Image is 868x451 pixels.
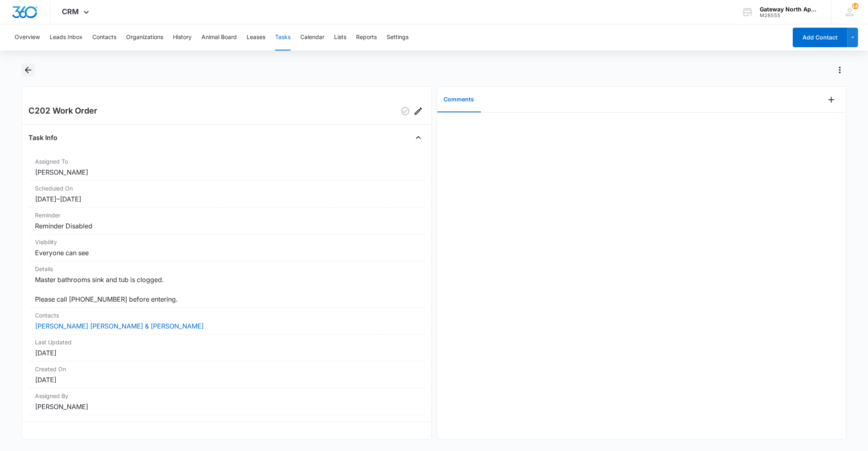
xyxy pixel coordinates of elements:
[173,24,192,50] button: History
[300,24,324,50] button: Calendar
[35,275,418,304] dd: Master bathrooms sink and tub is clogged. Please call [PHONE_NUMBER] before entering.
[760,13,819,18] div: account id
[62,7,79,16] span: CRM
[28,234,424,261] div: VisibilityEveryone can see
[201,24,237,50] button: Animal Board
[35,365,418,373] dt: Created On
[35,322,204,330] a: [PERSON_NAME] [PERSON_NAME] & [PERSON_NAME]
[412,105,425,118] button: Edit
[28,388,424,415] div: Assigned By[PERSON_NAME]
[35,392,418,400] dt: Assigned By
[760,6,819,13] div: account name
[35,248,418,258] dd: Everyone can see
[28,335,424,361] div: Last Updated[DATE]
[28,105,97,118] h2: C202 Work Order
[275,24,291,50] button: Tasks
[50,24,83,50] button: Leads Inbox
[852,3,859,9] span: 145
[28,154,424,181] div: Assigned To[PERSON_NAME]
[22,63,34,77] button: Back
[28,208,424,234] div: ReminderReminder Disabled
[92,24,116,50] button: Contacts
[334,24,346,50] button: Lists
[35,348,418,358] dd: [DATE]
[387,24,409,50] button: Settings
[437,87,481,112] button: Comments
[28,361,424,388] div: Created On[DATE]
[356,24,377,50] button: Reports
[35,167,418,177] dd: [PERSON_NAME]
[412,131,425,144] button: Close
[825,93,838,106] button: Add Comment
[35,221,418,231] dd: Reminder Disabled
[35,311,418,320] dt: Contacts
[35,338,418,346] dt: Last Updated
[833,63,846,77] button: Actions
[28,308,424,335] div: Contacts[PERSON_NAME] [PERSON_NAME] & [PERSON_NAME]
[35,238,418,246] dt: Visibility
[126,24,163,50] button: Organizations
[35,211,418,219] dt: Reminder
[35,194,418,204] dd: [DATE] – [DATE]
[28,261,424,308] div: DetailsMaster bathrooms sink and tub is clogged. Please call [PHONE_NUMBER] before entering.
[793,28,848,47] button: Add Contact
[15,24,40,50] button: Overview
[35,375,418,385] dd: [DATE]
[35,157,418,166] dt: Assigned To
[35,184,418,193] dt: Scheduled On
[28,181,424,208] div: Scheduled On[DATE]–[DATE]
[35,265,418,273] dt: Details
[852,3,859,9] div: notifications count
[35,402,418,412] dd: [PERSON_NAME]
[247,24,265,50] button: Leases
[28,133,57,142] h4: Task Info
